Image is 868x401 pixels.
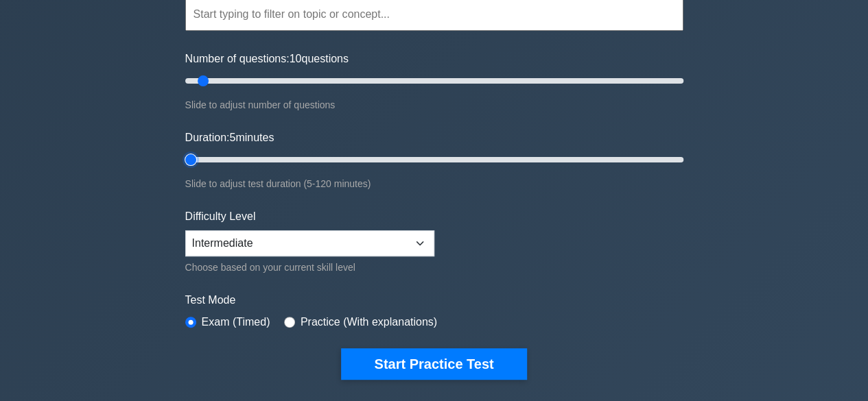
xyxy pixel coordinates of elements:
[185,259,434,276] div: Choose based on your current skill level
[341,348,526,380] button: Start Practice Test
[185,97,683,113] div: Slide to adjust number of questions
[185,130,274,146] label: Duration: minutes
[185,51,349,67] label: Number of questions: questions
[290,53,302,64] span: 10
[202,314,270,330] label: Exam (Timed)
[185,175,683,192] div: Slide to adjust test duration (5-120 minutes)
[185,208,256,225] label: Difficulty Level
[229,132,235,143] span: 5
[301,314,437,330] label: Practice (With explanations)
[185,292,683,308] label: Test Mode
